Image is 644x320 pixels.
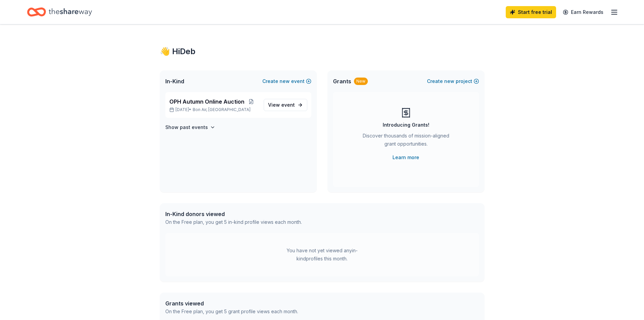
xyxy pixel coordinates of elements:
span: OPH Autumn Online Auction [169,98,244,106]
div: 👋 Hi Deb [160,46,484,57]
a: Start free trial [506,6,556,18]
p: [DATE] • [169,107,258,112]
button: Createnewproject [427,77,479,85]
a: Home [27,4,92,20]
div: Introducing Grants! [383,121,429,129]
button: Createnewevent [262,77,311,85]
span: Bon Air, [GEOGRAPHIC_DATA] [193,107,251,112]
button: Show past events [165,123,215,131]
span: new [280,77,290,85]
span: In-Kind [165,77,184,85]
div: In-Kind donors viewed [165,210,302,218]
div: On the Free plan, you get 5 grant profile views each month. [165,307,298,316]
a: View event [264,99,307,111]
h4: Show past events [165,123,208,131]
span: event [281,102,295,108]
span: new [444,77,454,85]
span: Grants [333,77,351,85]
span: View [268,101,295,109]
div: Grants viewed [165,299,298,307]
div: New [354,78,368,85]
div: Discover thousands of mission-aligned grant opportunities. [360,132,452,151]
a: Earn Rewards [559,6,607,18]
a: Learn more [392,153,419,162]
div: On the Free plan, you get 5 in-kind profile views each month. [165,218,302,226]
div: You have not yet viewed any in-kind profiles this month. [280,247,364,263]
